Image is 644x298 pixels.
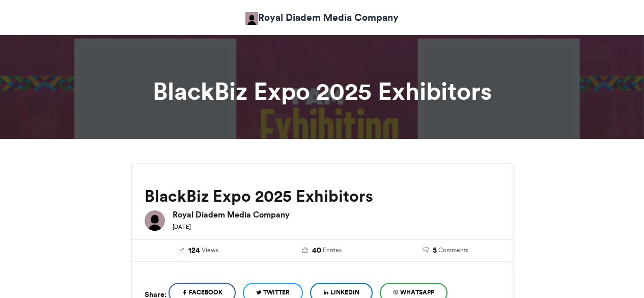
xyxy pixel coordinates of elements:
span: Views [202,246,218,255]
span: 5 [433,245,437,256]
h2: BlackBiz Expo 2025 Exhibitors [145,187,500,205]
a: 124 Views [145,245,253,256]
span: 124 [188,245,200,256]
small: [DATE] [173,223,191,230]
img: Royal Diadem Media Company [145,210,165,231]
span: Comments [438,246,468,255]
span: WhatsApp [400,288,434,297]
img: Sunday Adebakin [245,12,258,25]
a: 40 Entries [268,245,376,256]
span: LinkedIn [330,288,359,297]
span: Entries [323,246,342,255]
span: 40 [312,245,321,256]
h1: BlackBiz Expo 2025 Exhibitors [40,79,605,103]
span: Twitter [263,288,290,297]
span: Facebook [189,288,222,297]
h6: Royal Diadem Media Company [173,210,500,219]
a: 5 Comments [391,245,500,256]
a: Royal Diadem Media Company [245,10,399,25]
